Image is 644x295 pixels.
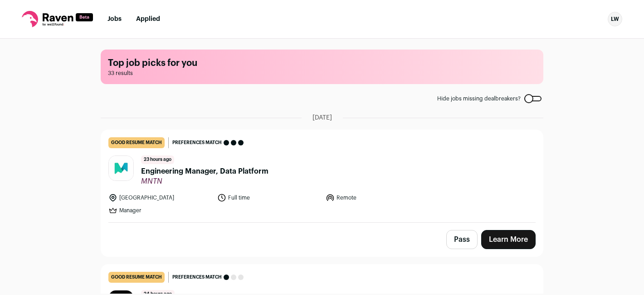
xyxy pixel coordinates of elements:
div: good resume match [108,137,165,148]
span: [DATE] [312,113,332,122]
a: Learn More [481,230,536,249]
span: Engineering Manager, Data Platform [141,166,268,177]
span: Hide jobs missing dealbreakers? [437,95,521,102]
span: 23 hours ago [141,155,174,164]
span: 33 results [108,70,536,77]
li: Remote [326,193,429,202]
div: good resume match [108,272,165,283]
span: MNTN [141,177,268,186]
span: Preferences match [172,273,222,282]
button: Open dropdown [608,12,622,26]
a: Applied [136,16,160,22]
li: Manager [108,206,212,215]
a: good resume match Preferences match 23 hours ago Engineering Manager, Data Platform MNTN [GEOGRAP... [101,130,543,222]
div: LW [608,12,622,26]
button: Pass [446,230,478,249]
h1: Top job picks for you [108,57,536,70]
a: Jobs [107,16,122,22]
img: bd43b29d88c3d8bf01e50ea52e6c49c5355be34d0ee7b31e5936a8108a6d1a20 [109,156,133,180]
li: Full time [217,193,321,202]
li: [GEOGRAPHIC_DATA] [108,193,212,202]
span: Preferences match [172,138,222,147]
